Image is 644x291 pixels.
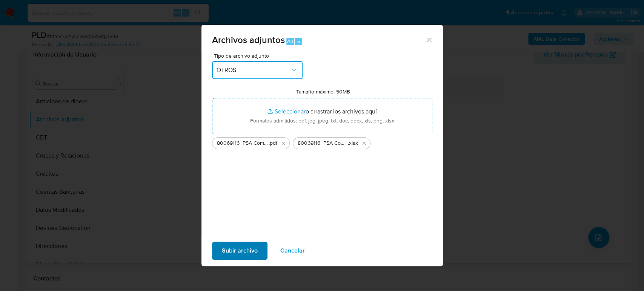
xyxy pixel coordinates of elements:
[212,33,285,46] span: Archivos adjuntos
[279,139,288,148] button: Eliminar 80069116_PSA Computo_Agosto2025.pdf
[280,242,305,259] span: Cancelar
[212,134,432,149] ul: Archivos seleccionados
[217,139,269,147] span: 80069116_PSA Computo_Agosto2025
[212,61,303,79] button: OTROS
[287,38,293,45] span: Alt
[296,88,350,95] label: Tamaño máximo: 50MB
[222,242,258,259] span: Subir archivo
[212,242,267,260] button: Subir archivo
[217,66,290,74] span: OTROS
[360,139,369,148] button: Eliminar 80069116_PSA Computo_Agosto2025.xlsx
[297,38,300,45] span: a
[214,53,304,58] span: Tipo de archivo adjunto
[269,139,277,147] span: .pdf
[271,242,315,260] button: Cancelar
[298,139,348,147] span: 80069116_PSA Computo_Agosto2025
[426,36,432,43] button: Cerrar
[348,139,358,147] span: .xlsx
